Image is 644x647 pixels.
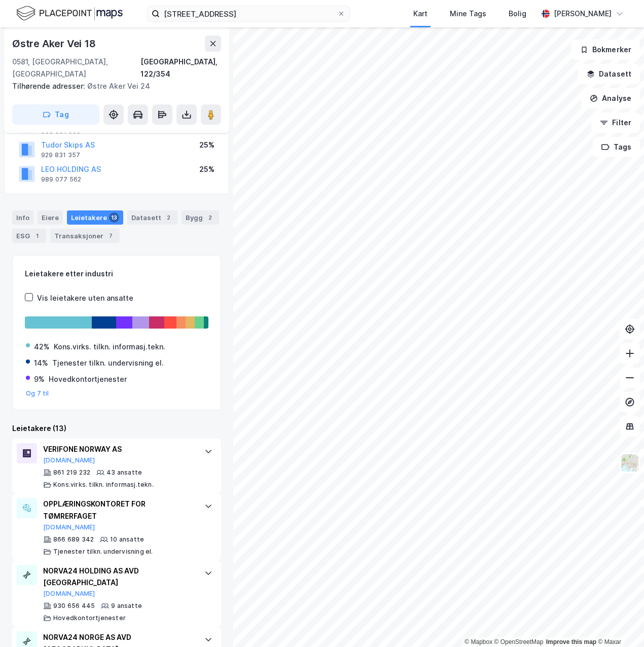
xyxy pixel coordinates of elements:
[34,357,48,369] div: 14%
[52,357,164,369] div: Tjenester tilkn. undervisning el.
[53,614,126,622] div: Hovedkontortjenester
[620,453,639,473] img: Z
[12,229,46,243] div: ESG
[32,231,42,241] div: 1
[16,5,123,22] img: logo.f888ab2527a4732fd821a326f86c7f29.svg
[105,231,116,241] div: 7
[163,212,173,223] div: 2
[571,40,640,60] button: Bokmerker
[12,104,99,125] button: Tag
[12,422,221,435] div: Leietakere (13)
[43,443,194,455] div: VERIFONE NORWAY AS
[109,212,119,223] div: 13
[546,638,596,645] a: Improve this map
[205,212,215,223] div: 2
[127,210,177,225] div: Datasett
[12,35,98,52] div: Østre Aker Vei 18
[581,88,640,109] button: Analyse
[53,602,95,610] div: 930 656 445
[34,373,45,385] div: 9%
[464,638,492,645] a: Mapbox
[67,210,123,225] div: Leietakere
[54,341,165,353] div: Kons.virks. tilkn. informasj.tekn.
[111,602,142,610] div: 9 ansatte
[43,456,95,464] button: [DOMAIN_NAME]
[41,151,80,159] div: 929 831 357
[53,481,154,489] div: Kons.virks. tilkn. informasj.tekn.
[106,469,142,477] div: 43 ansatte
[450,8,486,20] div: Mine Tags
[34,341,50,353] div: 42%
[12,82,87,90] span: Tilhørende adresser:
[593,598,644,647] iframe: Chat Widget
[591,113,640,133] button: Filter
[160,6,337,21] input: Søk på adresse, matrikkel, gårdeiere, leietakere eller personer
[494,638,544,645] a: OpenStreetMap
[182,210,219,225] div: Bygg
[199,139,214,151] div: 25%
[12,210,33,225] div: Info
[50,229,120,243] div: Transaksjoner
[12,80,213,92] div: Østre Aker Vei 24
[199,163,214,175] div: 25%
[26,389,49,398] button: Og 7 til
[41,175,81,184] div: 989 077 562
[578,64,640,84] button: Datasett
[43,590,95,598] button: [DOMAIN_NAME]
[413,8,427,20] div: Kart
[43,498,194,522] div: OPPLÆRINGSKONTORET FOR TØMRERFAGET
[110,535,144,544] div: 10 ansatte
[43,565,194,589] div: NORVA24 HOLDING AS AVD [GEOGRAPHIC_DATA]
[554,8,612,20] div: [PERSON_NAME]
[140,56,221,80] div: [GEOGRAPHIC_DATA], 122/354
[49,373,127,385] div: Hovedkontortjenester
[53,535,94,544] div: 866 689 342
[593,137,640,157] button: Tags
[25,268,208,280] div: Leietakere etter industri
[38,210,63,225] div: Eiere
[53,469,90,477] div: 861 219 232
[509,8,526,20] div: Bolig
[37,292,133,304] div: Vis leietakere uten ansatte
[12,56,140,80] div: 0581, [GEOGRAPHIC_DATA], [GEOGRAPHIC_DATA]
[53,548,153,556] div: Tjenester tilkn. undervisning el.
[43,523,95,531] button: [DOMAIN_NAME]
